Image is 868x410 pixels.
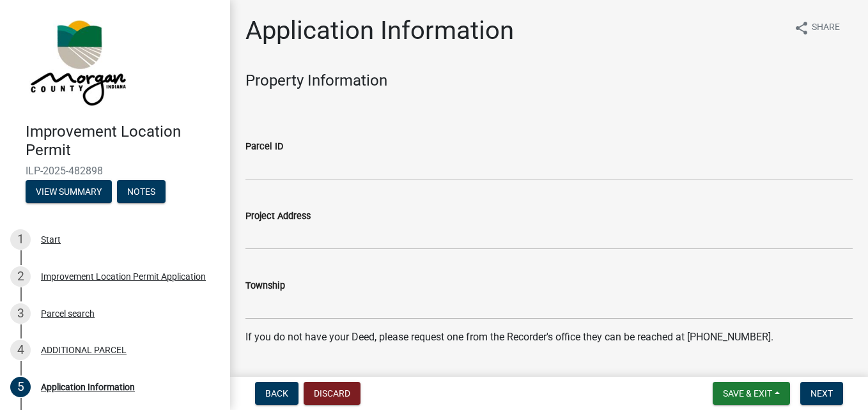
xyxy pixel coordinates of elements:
div: Start [41,235,61,244]
div: 1 [10,229,31,250]
div: 3 [10,303,31,324]
button: Discard [304,382,360,405]
div: Parcel search [41,309,95,318]
div: 2 [10,266,31,287]
label: Township [245,282,285,291]
span: ILP-2025-482898 [26,165,205,177]
h4: Property Information [245,72,853,90]
div: 4 [10,340,31,360]
button: Back [255,382,298,405]
button: View Summary [26,180,112,203]
span: Next [810,388,833,399]
i: share [794,20,809,36]
button: Next [800,382,843,405]
div: Application Information [41,383,135,391]
wm-modal-confirm: Summary [26,187,112,197]
div: Improvement Location Permit Application [41,272,206,281]
label: Project Address [245,212,311,221]
label: Parcel ID [245,142,283,151]
img: Morgan County, Indiana [26,13,128,109]
p: If you do not have your Deed, please request one from the Recorder's office they can be reached a... [245,330,853,345]
span: Share [812,20,840,36]
div: 5 [10,377,31,397]
wm-modal-confirm: Notes [117,187,166,197]
button: shareShare [784,15,850,40]
h1: Application Information [245,15,514,46]
span: Save & Exit [723,388,772,399]
h4: Improvement Location Permit [26,123,220,160]
button: Save & Exit [713,382,790,405]
span: Back [265,388,288,399]
button: Notes [117,180,166,203]
div: ADDITIONAL PARCEL [41,345,127,354]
